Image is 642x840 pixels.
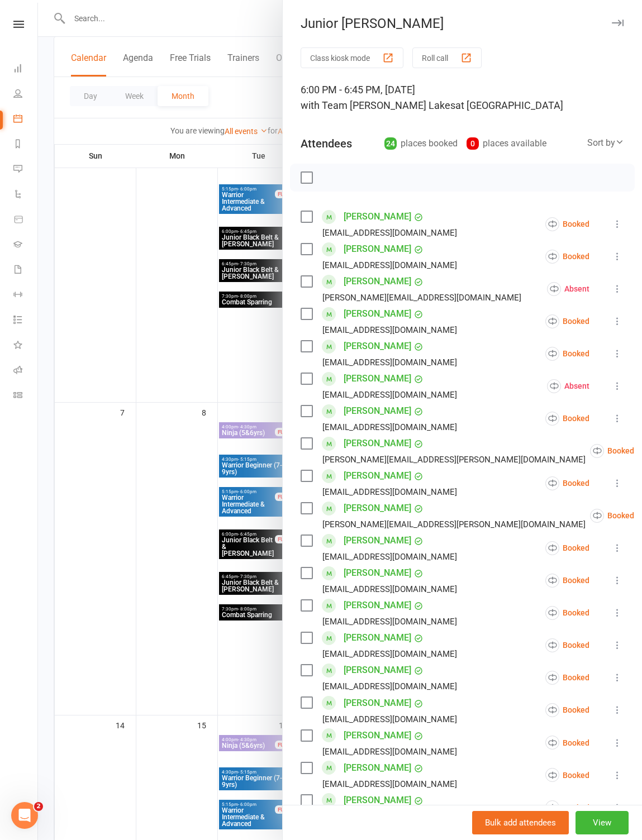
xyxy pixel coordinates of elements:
iframe: Intercom live chat [11,802,38,829]
div: Booked [545,574,589,588]
div: [EMAIL_ADDRESS][DOMAIN_NAME] [322,647,457,661]
div: [PERSON_NAME][EMAIL_ADDRESS][DOMAIN_NAME] [322,290,521,305]
div: Booked [545,671,589,685]
span: at [GEOGRAPHIC_DATA] [455,99,563,111]
div: Booked [545,217,589,231]
div: places available [467,136,546,151]
a: [PERSON_NAME] [344,240,411,258]
a: Roll call kiosk mode [13,359,39,384]
button: Class kiosk mode [301,47,403,68]
span: 2 [34,802,43,811]
div: [EMAIL_ADDRESS][DOMAIN_NAME] [322,323,457,337]
div: [EMAIL_ADDRESS][DOMAIN_NAME] [322,777,457,791]
div: places booked [384,136,458,151]
a: [PERSON_NAME] [344,208,411,226]
a: People [13,82,39,107]
a: [PERSON_NAME] [344,564,411,582]
div: 6:00 PM - 6:45 PM, [DATE] [301,82,624,113]
div: Sort by [587,136,624,150]
a: Class kiosk mode [13,384,39,409]
div: [EMAIL_ADDRESS][DOMAIN_NAME] [322,355,457,370]
div: Booked [545,250,589,264]
div: [EMAIL_ADDRESS][DOMAIN_NAME] [322,388,457,402]
a: [PERSON_NAME] [344,694,411,712]
div: Booked [545,476,589,490]
a: Dashboard [13,57,39,82]
a: [PERSON_NAME] [344,759,411,777]
div: Booked [590,509,634,523]
a: Product Sales [13,208,39,233]
button: View [576,811,629,834]
div: [PERSON_NAME][EMAIL_ADDRESS][PERSON_NAME][DOMAIN_NAME] [322,517,586,532]
a: [PERSON_NAME] [344,435,411,452]
a: [PERSON_NAME] [344,467,411,485]
a: [PERSON_NAME] [344,370,411,388]
div: [EMAIL_ADDRESS][DOMAIN_NAME] [322,258,457,273]
a: Reports [13,132,39,157]
div: Junior [PERSON_NAME] [283,16,642,31]
div: 24 [384,137,397,150]
div: Booked [590,444,634,458]
a: [PERSON_NAME] [344,337,411,355]
a: [PERSON_NAME] [344,596,411,614]
a: [PERSON_NAME] [344,661,411,679]
a: [PERSON_NAME] [344,402,411,420]
a: [PERSON_NAME] [344,532,411,550]
button: Bulk add attendees [472,811,569,834]
div: [EMAIL_ADDRESS][DOMAIN_NAME] [322,712,457,727]
div: [EMAIL_ADDRESS][DOMAIN_NAME] [322,679,457,694]
div: Attendees [301,136,352,151]
a: [PERSON_NAME] [344,791,411,809]
a: [PERSON_NAME] [344,273,411,290]
div: Booked [545,638,589,652]
div: Booked [545,800,589,814]
div: Absent [547,282,589,296]
div: [EMAIL_ADDRESS][DOMAIN_NAME] [322,485,457,499]
div: Booked [545,736,589,750]
div: Booked [545,606,589,620]
a: [PERSON_NAME] [344,727,411,744]
span: with Team [PERSON_NAME] Lakes [301,99,455,111]
div: Booked [545,347,589,361]
div: Booked [545,768,589,782]
div: [EMAIL_ADDRESS][DOMAIN_NAME] [322,226,457,240]
div: [EMAIL_ADDRESS][DOMAIN_NAME] [322,614,457,629]
div: [EMAIL_ADDRESS][DOMAIN_NAME] [322,420,457,435]
div: Booked [545,703,589,717]
div: [PERSON_NAME][EMAIL_ADDRESS][PERSON_NAME][DOMAIN_NAME] [322,452,586,467]
button: Roll call [412,47,482,68]
div: 0 [467,137,479,150]
div: Absent [547,379,589,393]
a: What's New [13,333,39,359]
div: Booked [545,412,589,426]
div: [EMAIL_ADDRESS][DOMAIN_NAME] [322,550,457,564]
a: [PERSON_NAME] [344,629,411,647]
div: [EMAIL_ADDRESS][DOMAIN_NAME] [322,582,457,596]
a: Calendar [13,107,39,132]
div: [EMAIL_ADDRESS][DOMAIN_NAME] [322,744,457,759]
div: Booked [545,314,589,328]
a: [PERSON_NAME] [344,305,411,323]
div: Booked [545,541,589,555]
a: [PERSON_NAME] [344,499,411,517]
